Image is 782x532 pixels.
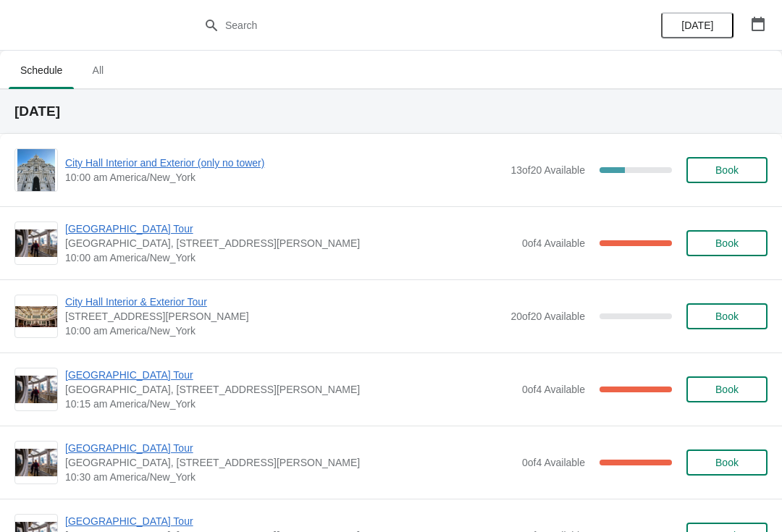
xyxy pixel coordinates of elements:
span: Schedule [9,57,74,83]
img: City Hall Interior and Exterior (only no tower) | | 10:00 am America/New_York [17,149,56,191]
button: Book [686,376,768,402]
span: [DATE] [681,20,713,31]
img: City Hall Interior & Exterior Tour | 1400 John F Kennedy Boulevard, Suite 121, Philadelphia, PA, ... [15,306,57,327]
input: Search [224,12,586,38]
button: Book [686,303,768,329]
button: Book [686,157,768,183]
button: [DATE] [661,12,733,38]
span: [GEOGRAPHIC_DATA], [STREET_ADDRESS][PERSON_NAME] [65,236,515,250]
button: Book [686,449,768,476]
span: Book [715,164,739,176]
span: 0 of 4 Available [522,457,585,468]
span: 0 of 4 Available [522,384,585,395]
span: Book [715,237,739,249]
span: Book [715,384,739,395]
h2: [DATE] [14,104,768,119]
span: 10:15 am America/New_York [65,397,515,411]
button: Book [686,230,768,256]
span: [GEOGRAPHIC_DATA], [STREET_ADDRESS][PERSON_NAME] [65,382,515,397]
span: [GEOGRAPHIC_DATA] Tour [65,368,515,382]
span: 0 of 4 Available [522,237,585,249]
span: Book [715,457,739,468]
span: [GEOGRAPHIC_DATA] Tour [65,221,515,236]
span: 10:00 am America/New_York [65,324,503,338]
span: 10:00 am America/New_York [65,250,515,265]
img: City Hall Tower Tour | City Hall Visitor Center, 1400 John F Kennedy Boulevard Suite 121, Philade... [15,376,57,404]
span: [GEOGRAPHIC_DATA] Tour [65,514,515,528]
span: All [80,57,116,83]
img: City Hall Tower Tour | City Hall Visitor Center, 1400 John F Kennedy Boulevard Suite 121, Philade... [15,229,57,258]
span: City Hall Interior & Exterior Tour [65,295,503,309]
span: 13 of 20 Available [510,164,585,176]
span: 20 of 20 Available [510,311,585,322]
span: 10:30 am America/New_York [65,470,515,484]
span: [GEOGRAPHIC_DATA], [STREET_ADDRESS][PERSON_NAME] [65,455,515,470]
span: Book [715,311,739,322]
span: [GEOGRAPHIC_DATA] Tour [65,441,515,455]
span: [STREET_ADDRESS][PERSON_NAME] [65,309,503,324]
img: City Hall Tower Tour | City Hall Visitor Center, 1400 John F Kennedy Boulevard Suite 121, Philade... [15,449,57,477]
span: 10:00 am America/New_York [65,170,503,185]
span: City Hall Interior and Exterior (only no tower) [65,156,503,170]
